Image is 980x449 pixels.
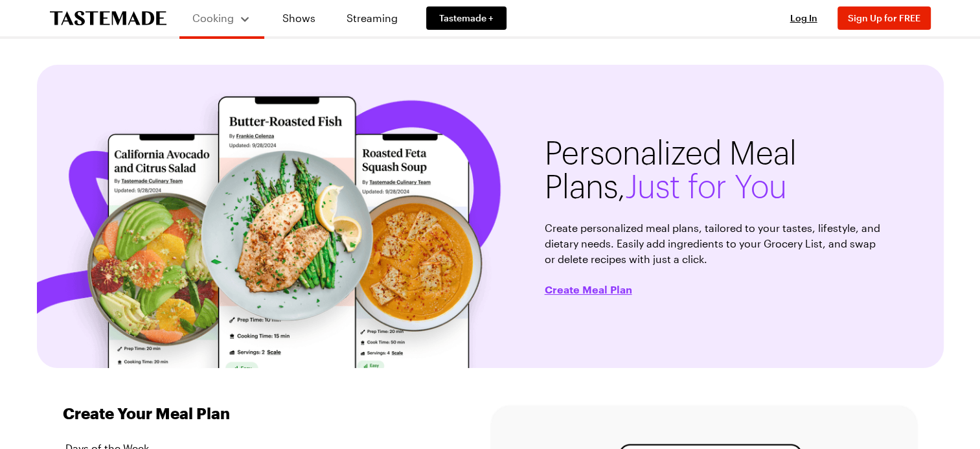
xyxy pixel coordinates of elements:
[439,12,494,25] span: Tastemade +
[545,137,882,205] h1: Personalized Meal Plans,
[625,172,787,203] span: Just for You
[192,12,234,24] span: Cooking
[63,404,230,422] h1: Create Your Meal Plan
[545,220,882,267] p: Create personalized meal plans, tailored to your tastes, lifestyle, and dietary needs. Easily add...
[545,282,632,295] button: Create Meal Plan
[778,12,830,25] button: Log In
[848,12,920,23] span: Sign Up for FREE
[426,6,507,30] a: Tastemade +
[838,6,931,30] button: Sign Up for FREE
[192,5,251,31] button: Cooking
[790,12,817,23] span: Log In
[50,11,166,26] a: To Tastemade Home Page
[37,75,506,368] img: personalized meal plans banner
